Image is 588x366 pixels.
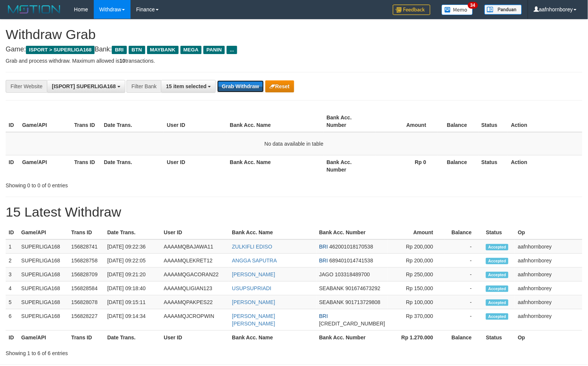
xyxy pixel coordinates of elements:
th: Rp 0 [376,155,438,176]
th: Balance [438,155,478,176]
td: Rp 370,000 [388,309,444,331]
th: Trans ID [68,331,104,345]
a: [PERSON_NAME] [PERSON_NAME] [232,313,275,327]
td: [DATE] 09:14:34 [104,309,161,331]
td: 156828078 [68,295,104,309]
td: 1 [6,239,18,254]
td: aafnhornborey [515,254,582,268]
td: 5 [6,295,18,309]
span: Copy 462001018170538 to clipboard [329,244,373,250]
th: Action [508,111,582,132]
td: 156828741 [68,239,104,254]
th: User ID [161,331,229,345]
th: Rp 1.270.000 [388,331,444,345]
th: Bank Acc. Name [229,226,316,239]
td: [DATE] 09:22:05 [104,254,161,268]
a: ANGGA SAPUTRA [232,258,277,264]
td: - [445,268,483,282]
h1: 15 Latest Withdraw [6,205,582,220]
span: BTN [129,46,145,54]
span: SEABANK [319,285,344,291]
span: BRI [319,313,328,319]
td: 6 [6,309,18,331]
span: ... [227,46,237,54]
th: Bank Acc. Number [323,155,376,176]
td: - [445,254,483,268]
button: 15 item selected [161,80,216,93]
td: Rp 250,000 [388,268,444,282]
button: [ISPORT] SUPERLIGA168 [47,80,125,93]
th: Game/API [19,155,71,176]
td: [DATE] 09:21:20 [104,268,161,282]
span: Copy 689401014741538 to clipboard [329,258,373,264]
td: [DATE] 09:18:40 [104,282,161,295]
a: [PERSON_NAME] [232,299,275,305]
div: Filter Bank [126,80,161,93]
span: MAYBANK [147,46,179,54]
td: 156828758 [68,254,104,268]
span: MEGA [180,46,202,54]
td: - [445,239,483,254]
td: aafnhornborey [515,239,582,254]
th: Status [478,111,508,132]
td: - [445,309,483,331]
td: - [445,282,483,295]
th: Amount [388,226,444,239]
th: User ID [164,155,227,176]
th: Bank Acc. Number [316,331,388,345]
div: Showing 1 to 6 of 6 entries [6,346,239,357]
td: 156828227 [68,309,104,331]
td: SUPERLIGA168 [18,309,68,331]
td: aafnhornborey [515,295,582,309]
div: Showing 0 to 0 of 0 entries [6,179,239,189]
th: Game/API [19,111,71,132]
span: Accepted [486,258,508,264]
td: SUPERLIGA168 [18,282,68,295]
span: BRI [319,244,328,250]
span: 15 item selected [166,83,206,89]
td: aafnhornborey [515,309,582,331]
td: AAAAMQLIGIAN123 [161,282,229,295]
th: Date Trans. [104,226,161,239]
th: Balance [445,331,483,345]
button: Grab Withdraw [217,80,263,92]
th: Balance [438,111,478,132]
span: PANIN [203,46,225,54]
td: SUPERLIGA168 [18,268,68,282]
span: Copy 649301013202535 to clipboard [319,321,385,327]
td: 4 [6,282,18,295]
th: Game/API [18,331,68,345]
th: Date Trans. [101,111,164,132]
span: [ISPORT] SUPERLIGA168 [52,83,116,89]
span: BRI [112,46,126,54]
th: Bank Acc. Number [316,226,388,239]
th: ID [6,226,18,239]
span: Accepted [486,244,508,250]
th: Bank Acc. Name [227,111,324,132]
td: AAAAMQLEKRET12 [161,254,229,268]
span: Copy 901713729808 to clipboard [346,299,380,305]
th: Game/API [18,226,68,239]
th: Bank Acc. Name [227,155,324,176]
th: Trans ID [71,111,101,132]
th: User ID [164,111,227,132]
td: 2 [6,254,18,268]
p: Grab and process withdraw. Maximum allowed is transactions. [6,57,582,65]
img: MOTION_logo.png [6,4,63,15]
th: Status [483,331,515,345]
td: SUPERLIGA168 [18,239,68,254]
td: aafnhornborey [515,282,582,295]
span: ISPORT > SUPERLIGA168 [26,46,95,54]
span: Copy 901674673292 to clipboard [346,285,380,291]
span: Copy 103318489700 to clipboard [335,271,370,277]
td: Rp 200,000 [388,254,444,268]
th: Op [515,226,582,239]
th: Amount [376,111,438,132]
th: Bank Acc. Number [323,111,376,132]
th: Bank Acc. Name [229,331,316,345]
th: Trans ID [71,155,101,176]
th: Balance [445,226,483,239]
td: SUPERLIGA168 [18,295,68,309]
span: Accepted [486,286,508,292]
td: No data available in table [6,132,582,155]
